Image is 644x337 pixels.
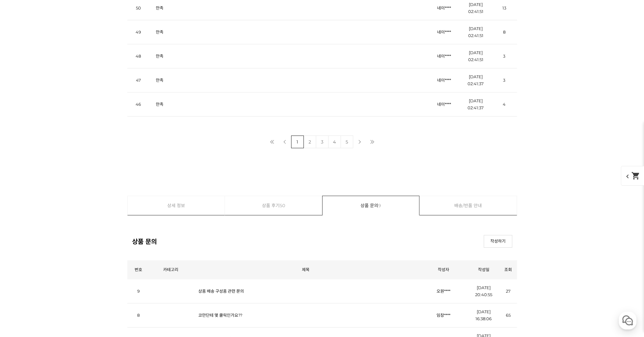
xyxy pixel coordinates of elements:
[328,136,341,148] a: 4
[2,201,42,217] a: 홈
[500,260,517,279] th: 조회
[82,201,122,217] a: 설정
[127,260,150,279] th: 번호
[378,196,381,215] span: 9
[132,237,157,246] h2: 상품 문의
[192,260,419,279] th: 제목
[353,136,366,148] a: 다음 페이지
[460,44,492,68] td: [DATE] 02:41:51
[156,78,163,83] a: 만족
[156,54,163,59] a: 만족
[419,260,468,279] th: 작성자
[500,303,517,327] td: 65
[316,136,328,148] a: 3
[468,260,500,279] th: 작성일
[58,211,66,216] span: 대화
[303,136,316,148] a: 2
[280,196,285,215] span: 50
[127,68,150,92] td: 47
[500,279,517,303] td: 27
[492,92,517,116] td: 4
[468,279,500,303] td: [DATE] 20:40:55
[198,313,242,318] a: 코만단테 몇 클릭인가요??
[631,171,640,180] mat-icon: shopping_cart
[492,44,517,68] td: 3
[460,92,492,116] td: [DATE] 02:41:37
[484,235,512,248] a: 작성하기
[322,196,419,215] a: 상품 문의9
[127,303,150,327] td: 8
[127,20,150,44] td: 49
[420,196,517,215] a: 배송/반품 안내
[460,20,492,44] td: [DATE] 02:41:51
[128,196,225,215] a: 상세 정보
[127,92,150,116] td: 46
[156,29,163,35] a: 만족
[98,210,105,215] span: 설정
[20,210,24,215] span: 홈
[42,201,82,217] a: 대화
[492,20,517,44] td: 8
[468,303,500,327] td: [DATE] 16:38:06
[341,136,353,148] a: 5
[127,44,150,68] td: 48
[150,260,192,279] th: 카테고리
[492,68,517,92] td: 3
[278,136,291,148] a: 이전 페이지
[156,5,163,10] a: 만족
[198,289,244,294] a: 상품 배송 구성품 관련 문의
[156,102,163,107] a: 만족
[460,68,492,92] td: [DATE] 02:41:37
[225,196,322,215] a: 상품 후기50
[291,136,304,148] a: 1
[127,279,150,303] td: 9
[366,136,379,148] a: 마지막 페이지
[266,136,278,148] a: 첫 페이지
